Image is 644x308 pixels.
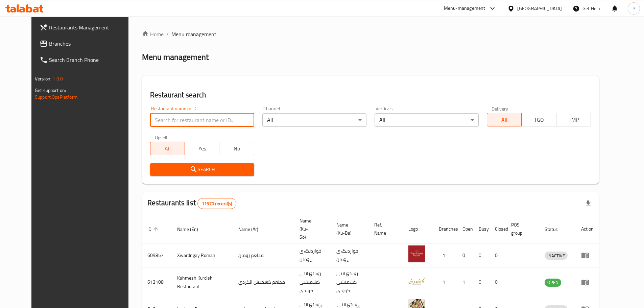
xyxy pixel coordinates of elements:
[35,74,51,83] span: Version:
[633,5,635,12] span: P
[336,221,361,237] span: Name (Ku-Ba)
[433,215,457,243] th: Branches
[238,225,267,233] span: Name (Ar)
[147,225,160,233] span: ID
[517,5,562,12] div: [GEOGRAPHIC_DATA]
[408,245,425,262] img: Xwardngay Roman
[556,113,591,126] button: TMP
[511,221,531,237] span: POS group
[171,30,216,38] span: Menu management
[300,217,323,241] span: Name (Ku-So)
[433,267,457,297] td: 1
[262,113,366,127] div: All
[34,19,139,35] a: Restaurants Management
[150,142,185,155] button: All
[172,267,233,297] td: Kshmesh Kurdish Restaurant
[142,30,599,38] nav: breadcrumb
[490,215,506,243] th: Closed
[521,113,556,126] button: TGO
[147,198,237,209] h2: Restaurants list
[457,243,473,267] td: 0
[545,225,567,233] span: Status
[166,30,169,38] li: /
[188,144,217,153] span: Yes
[150,163,254,176] button: Search
[408,273,425,289] img: Kshmesh Kurdish Restaurant
[524,115,553,125] span: TGO
[294,243,331,267] td: خواردنگەی ڕۆمان
[545,252,568,260] span: INACTIVE
[374,221,395,237] span: Ref. Name
[433,243,457,267] td: 1
[294,267,331,297] td: رێستۆرانتی کشمیشى كوردى
[331,267,369,297] td: رێستۆرانتی کشمیشى كوردى
[545,279,561,286] span: OPEN
[52,74,63,83] span: 1.0.0
[580,195,596,212] div: Export file
[153,144,182,153] span: All
[49,23,134,31] span: Restaurants Management
[473,267,490,297] td: 0
[375,113,479,127] div: All
[222,144,251,153] span: No
[473,215,490,243] th: Busy
[457,215,473,243] th: Open
[331,243,369,267] td: خواردنگەی ڕۆمان
[142,52,209,63] h2: Menu management
[403,215,433,243] th: Logo
[490,267,506,297] td: 0
[219,142,254,155] button: No
[473,243,490,267] td: 0
[545,252,568,260] div: INACTIVE
[576,215,599,243] th: Action
[197,198,236,209] div: Total records count
[49,40,134,48] span: Branches
[185,142,219,155] button: Yes
[581,251,594,259] div: Menu
[142,243,172,267] td: 609857
[142,267,172,297] td: 613108
[233,243,294,267] td: مطعم رومان
[155,135,167,140] label: Upsell
[198,200,236,207] span: 11570 record(s)
[34,35,139,52] a: Branches
[457,267,473,297] td: 1
[142,30,164,38] a: Home
[444,4,485,13] div: Menu-management
[35,93,78,101] a: Support.OpsPlatform
[172,243,233,267] td: Xwardngay Roman
[150,113,254,127] input: Search for restaurant name or ID..
[34,52,139,68] a: Search Branch Phone
[545,279,561,287] div: OPEN
[49,56,134,64] span: Search Branch Phone
[156,165,249,174] span: Search
[492,106,508,111] label: Delivery
[177,225,207,233] span: Name (En)
[150,90,591,100] h2: Restaurant search
[559,115,588,125] span: TMP
[490,243,506,267] td: 0
[581,278,594,286] div: Menu
[490,115,519,125] span: All
[487,113,522,126] button: All
[233,267,294,297] td: مطعم كشميش الكردي
[35,86,66,95] span: Get support on:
